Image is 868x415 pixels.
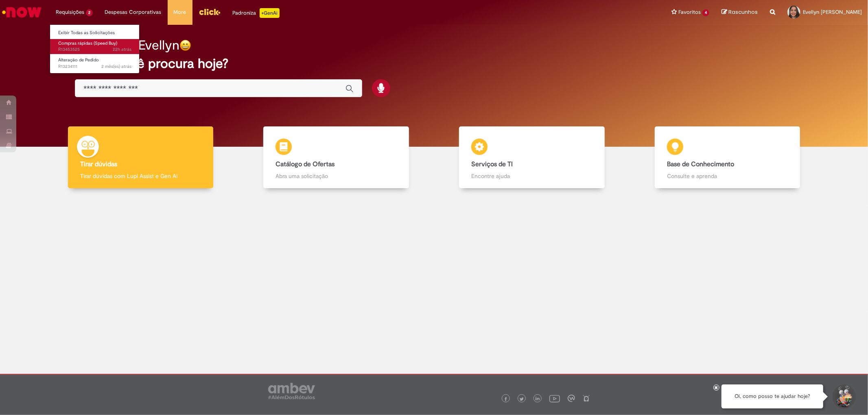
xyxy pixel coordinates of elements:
p: Abra uma solicitação [275,172,396,180]
a: Exibir Todas as Solicitações [50,28,140,37]
a: Tirar dúvidas Tirar dúvidas com Lupi Assist e Gen Ai [43,126,238,189]
span: More [174,8,186,16]
span: R13234111 [58,63,131,70]
a: Base de Conhecimento Consulte e aprenda [630,126,825,189]
time: 02/07/2025 09:52:07 [101,63,131,70]
img: logo_footer_workplace.png [568,395,575,402]
span: 22h atrás [113,46,131,52]
a: Aberto R13453525 : Compras rápidas (Speed Buy) [50,39,140,54]
b: Serviços de TI [471,160,513,168]
span: 2 mês(es) atrás [101,63,131,70]
a: Rascunhos [722,9,758,16]
img: click_logo_yellow_360x200.png [199,6,221,18]
div: Padroniza [233,8,280,18]
h2: O que você procura hoje? [75,56,793,71]
span: Despesas Corporativas [105,8,162,16]
a: Serviços de TI Encontre ajuda [434,126,630,189]
span: Favoritos [678,8,701,16]
p: Encontre ajuda [471,172,592,180]
img: ServiceNow [1,4,43,20]
a: Catálogo de Ofertas Abra uma solicitação [238,126,434,189]
span: Compras rápidas (Speed Buy) [58,40,117,46]
span: 2 [86,9,93,16]
span: Evellyn [PERSON_NAME] [803,9,862,15]
time: 27/08/2025 16:21:33 [113,46,131,52]
span: 4 [702,9,709,16]
img: logo_footer_twitter.png [520,397,524,401]
img: logo_footer_ambev_rotulo_gray.png [268,383,315,399]
a: Aberto R13234111 : Alteração de Pedido [50,56,140,71]
p: Tirar dúvidas com Lupi Assist e Gen Ai [80,172,201,180]
span: Alteração de Pedido [58,57,99,63]
p: Consulte e aprenda [667,172,788,180]
b: Tirar dúvidas [80,160,117,168]
span: R13453525 [58,46,131,53]
button: Iniciar Conversa de Suporte [831,385,856,409]
img: logo_footer_youtube.png [549,393,560,404]
span: Rascunhos [728,8,758,16]
p: +GenAi [260,8,280,18]
ul: Requisições [50,24,140,74]
div: Oi, como posso te ajudar hoje? [722,385,823,408]
img: logo_footer_naosei.png [583,395,590,402]
b: Catálogo de Ofertas [275,160,335,168]
span: Requisições [56,8,84,16]
img: logo_footer_linkedin.png [536,397,540,402]
b: Base de Conhecimento [667,160,734,168]
img: happy-face.png [179,39,191,51]
img: logo_footer_facebook.png [504,397,508,401]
